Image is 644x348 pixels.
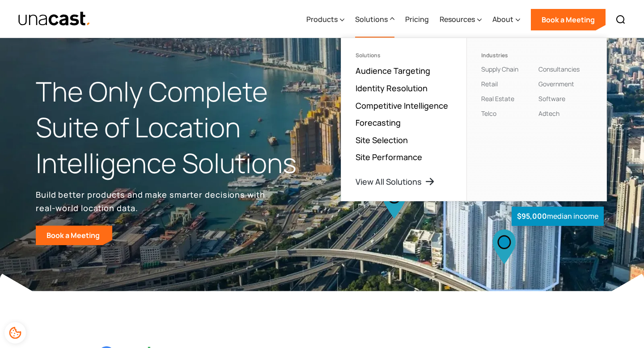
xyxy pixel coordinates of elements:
strong: $95,000 [517,211,547,221]
nav: Solutions [341,38,607,201]
div: Resources [440,1,482,38]
div: Industries [481,52,535,59]
a: home [18,11,91,27]
a: Book a Meeting [36,225,112,245]
div: About [492,1,520,38]
div: Products [306,1,344,38]
a: Site Performance [356,152,422,162]
div: Cookie Preferences [4,322,26,344]
a: Software [538,94,565,103]
a: Competitive Intelligence [356,100,448,111]
img: Search icon [615,14,626,25]
a: Pricing [405,1,429,38]
div: Products [306,14,338,25]
a: Book a Meeting [531,9,606,30]
div: Resources [440,14,475,25]
img: Unacast text logo [18,11,91,27]
a: Site Selection [356,135,408,145]
h1: The Only Complete Suite of Location Intelligence Solutions [36,74,322,181]
div: About [492,14,513,25]
a: View All Solutions [356,176,435,187]
a: Audience Targeting [356,65,430,76]
div: Solutions [355,1,394,38]
div: Solutions [355,14,388,25]
a: Real Estate [481,94,514,103]
div: Solutions [356,52,452,59]
a: Government [538,80,574,88]
a: Supply Chain [481,65,518,73]
a: Consultancies [538,65,580,73]
a: Retail [481,80,498,88]
a: Adtech [538,109,559,118]
a: Forecasting [356,117,401,128]
p: Build better products and make smarter decisions with real-world location data. [36,188,268,215]
a: Telco [481,109,496,118]
a: Identity Resolution [356,83,428,93]
div: median income [512,207,604,226]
